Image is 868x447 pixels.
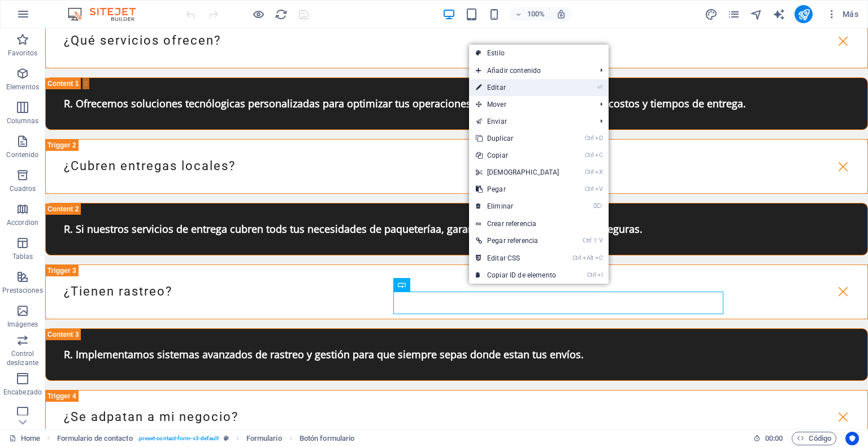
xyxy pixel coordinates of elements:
span: Haz clic para seleccionar y doble clic para editar [57,432,133,445]
button: text_generator [772,7,785,21]
a: CtrlAltCEditar CSS [469,250,566,267]
i: ⌦ [593,202,602,210]
button: reload [274,7,288,21]
i: Diseño (Ctrl+Alt+Y) [705,8,718,21]
i: Alt [583,254,594,262]
img: Editor Logo [65,7,150,21]
button: Usercentrics [845,432,859,445]
span: Mover [469,96,592,113]
i: Ctrl [572,254,581,262]
p: Elementos [6,83,39,92]
span: Haz clic para seleccionar y doble clic para editar [246,432,282,445]
button: design [704,7,718,21]
i: Ctrl [583,237,592,244]
a: CtrlICopiar ID de elemento [469,267,566,284]
i: Ctrl [585,134,594,142]
i: V [599,237,602,244]
a: Haz clic para cancelar la selección y doble clic para abrir páginas [9,432,40,445]
i: Ctrl [587,271,596,279]
i: ⏎ [597,84,602,91]
a: Ctrl⇧VPegar referencia [469,232,566,249]
a: Enviar [469,113,592,130]
p: Prestaciones [2,286,42,295]
button: publish [795,5,813,23]
i: C [595,151,603,159]
button: Más [822,5,863,23]
a: Crear referencia [469,215,609,232]
button: navigator [749,7,763,21]
i: Páginas (Ctrl+Alt+S) [727,8,740,21]
span: . preset-contact-form-v3-default [137,432,219,445]
a: ⏎Editar [469,79,566,96]
i: Ctrl [585,151,594,159]
button: pages [727,7,740,21]
a: CtrlVPegar [469,181,566,198]
span: Haz clic para seleccionar y doble clic para editar [300,432,355,445]
i: Ctrl [585,185,594,193]
span: Más [826,8,858,20]
i: AI Writer [772,8,785,21]
a: CtrlDDuplicar [469,130,566,147]
i: V [595,185,603,193]
p: Contenido [6,150,38,159]
i: C [595,254,603,262]
i: Navegador [750,8,763,21]
i: I [597,271,603,279]
nav: breadcrumb [57,432,355,445]
span: : [773,434,775,442]
i: Publicar [797,8,810,21]
span: Código [797,432,831,445]
p: Cuadros [10,184,36,193]
button: Código [792,432,836,445]
h6: 100% [527,7,545,21]
a: CtrlCCopiar [469,147,566,164]
span: Añadir contenido [469,62,592,79]
p: Encabezado [3,388,42,397]
i: X [595,168,603,176]
i: Volver a cargar página [275,8,288,21]
a: Estilo [469,45,609,62]
i: Este elemento es un preajuste personalizable [224,435,229,441]
i: ⇧ [593,237,598,244]
span: 00 00 [765,432,783,445]
i: Ctrl [585,168,594,176]
p: Tablas [12,252,33,261]
p: Columnas [7,116,39,125]
a: ⌦Eliminar [469,198,566,215]
i: D [595,134,603,142]
p: Accordion [7,218,38,227]
p: Favoritos [8,49,37,58]
p: Imágenes [7,320,38,329]
h6: Tiempo de la sesión [753,432,783,445]
button: 100% [510,7,550,21]
i: Al redimensionar, ajustar el nivel de zoom automáticamente para ajustarse al dispositivo elegido. [556,9,566,19]
a: CtrlX[DEMOGRAPHIC_DATA] [469,164,566,181]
